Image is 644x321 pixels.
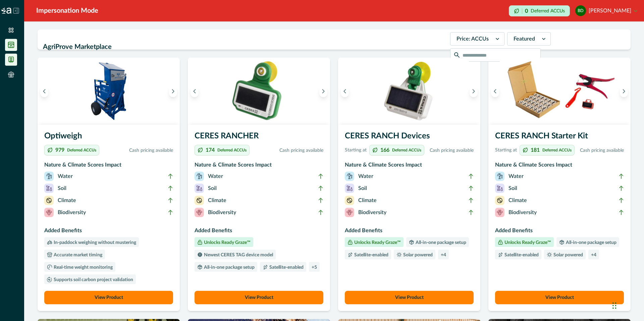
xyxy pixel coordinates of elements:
[358,208,386,216] p: Biodiversity
[67,148,96,152] p: Deferred ACCUs
[503,253,539,257] p: Satellite-enabled
[52,253,102,257] p: Accurate market timing
[441,253,446,257] p: + 4
[217,148,247,152] p: Deferred ACCUs
[208,208,236,216] p: Biodiversity
[531,8,565,13] p: Deferred ACCUs
[508,172,524,180] p: Water
[610,289,644,321] iframe: Chat Widget
[345,227,474,237] h3: Added Benefits
[358,172,373,180] p: Water
[195,291,323,304] button: View Product
[345,130,474,145] h3: CERES RANCH Devices
[345,291,474,304] button: View Product
[353,253,388,257] p: Satellite-enabled
[402,253,433,257] p: Solar powered
[52,265,113,270] p: Real-time weight monitoring
[44,130,173,145] h3: Optiweigh
[203,253,273,257] p: Newest CERES TAG device model
[525,8,528,14] p: 0
[380,147,389,153] p: 166
[102,147,173,154] p: Cash pricing available
[341,85,349,97] button: Previous image
[44,161,173,172] h3: Nature & Climate Scores Impact
[312,265,317,270] p: + 5
[208,184,217,192] p: Soil
[495,161,624,172] h3: Nature & Climate Scores Impact
[203,265,255,270] p: All-in-one package setup
[575,3,637,19] button: bart dryden[PERSON_NAME]
[206,147,215,153] p: 174
[358,184,367,192] p: Soil
[58,196,76,204] p: Climate
[591,253,596,257] p: + 4
[345,147,367,154] p: Starting at
[531,147,540,153] p: 181
[58,172,73,180] p: Water
[52,277,133,282] p: Supports soil carbon project validation
[203,240,251,245] p: Unlocks Ready Graze™
[488,58,631,125] img: A CERES RANCH starter kit
[169,85,177,97] button: Next image
[195,130,323,145] h3: CERES RANCHER
[552,253,583,257] p: Solar powered
[195,161,323,172] h3: Nature & Climate Scores Impact
[40,85,48,97] button: Previous image
[268,265,304,270] p: Satellite-enabled
[495,147,517,154] p: Starting at
[208,196,226,204] p: Climate
[38,58,180,125] img: An Optiweigh unit
[36,6,98,16] div: Impersonation Mode
[358,196,377,204] p: Climate
[565,240,616,245] p: All-in-one package setup
[208,172,223,180] p: Water
[427,147,474,154] p: Cash pricing available
[508,196,527,204] p: Climate
[58,208,86,216] p: Biodiversity
[612,296,616,316] div: Drag
[414,240,466,245] p: All-in-one package setup
[252,147,323,154] p: Cash pricing available
[470,85,478,97] button: Next image
[43,41,446,53] h2: AgriProve Marketplace
[495,227,624,237] h3: Added Benefits
[55,147,64,153] p: 979
[319,85,327,97] button: Next image
[58,184,66,192] p: Soil
[44,227,173,237] h3: Added Benefits
[495,130,624,145] h3: CERES RANCH Starter Kit
[188,58,330,125] img: A single CERES RANCHER device
[491,85,499,97] button: Previous image
[195,227,323,237] h3: Added Benefits
[503,240,551,245] p: Unlocks Ready Graze™
[338,58,480,125] img: A single CERES RANCH device
[345,161,474,172] h3: Nature & Climate Scores Impact
[392,148,421,152] p: Deferred ACCUs
[353,240,401,245] p: Unlocks Ready Graze™
[52,240,136,245] p: In-paddock weighing without mustering
[1,8,11,14] img: Logo
[508,184,517,192] p: Soil
[577,147,624,154] p: Cash pricing available
[508,208,537,216] p: Biodiversity
[542,148,572,152] p: Deferred ACCUs
[620,85,628,97] button: Next image
[44,291,173,304] button: View Product
[191,85,199,97] button: Previous image
[495,291,624,304] button: View Product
